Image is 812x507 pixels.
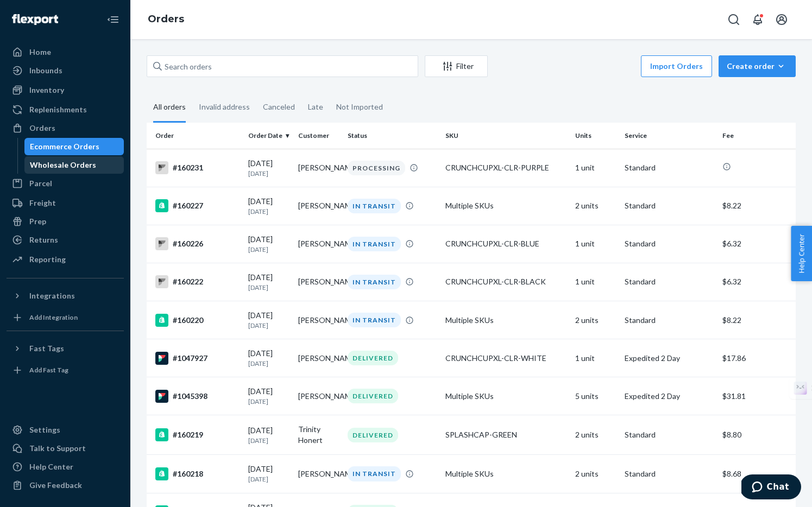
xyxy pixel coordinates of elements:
[248,436,289,445] p: [DATE]
[294,301,344,339] td: [PERSON_NAME]
[148,13,184,25] a: Orders
[7,251,124,268] a: Reporting
[248,245,289,254] p: [DATE]
[248,386,289,406] div: [DATE]
[248,474,289,484] p: [DATE]
[248,397,289,406] p: [DATE]
[248,464,289,484] div: [DATE]
[155,428,240,441] div: #160219
[718,377,796,415] td: $31.81
[308,93,323,121] div: Late
[718,225,796,263] td: $6.32
[155,237,240,250] div: #160226
[625,238,713,249] p: Standard
[718,415,796,455] td: $8.80
[155,314,240,327] div: #160220
[30,160,96,170] div: Wholesale Orders
[7,194,124,212] a: Freight
[348,466,401,481] div: IN TRANSIT
[625,200,713,211] p: Standard
[571,149,621,187] td: 1 unit
[727,61,788,72] div: Create order
[12,14,58,25] img: Flexport logo
[441,377,571,415] td: Multiple SKUs
[29,85,64,96] div: Inventory
[718,187,796,225] td: $8.22
[343,123,440,149] th: Status
[348,389,398,403] div: DELIVERED
[147,55,418,77] input: Search orders
[29,343,64,354] div: Fast Tags
[294,415,344,455] td: Trinity Honert
[771,9,792,30] button: Open account menu
[625,391,713,402] p: Expedited 2 Day
[625,162,713,173] p: Standard
[248,348,289,368] div: [DATE]
[571,263,621,301] td: 1 unit
[29,235,58,245] div: Returns
[571,415,621,455] td: 2 units
[248,283,289,292] p: [DATE]
[248,169,289,178] p: [DATE]
[7,421,124,439] a: Settings
[718,123,796,149] th: Fee
[24,138,124,155] a: Ecommerce Orders
[571,377,621,415] td: 5 units
[445,276,566,287] div: CRUNCHCUPXL-CLR-BLACK
[294,263,344,301] td: [PERSON_NAME]
[29,480,82,491] div: Give Feedback
[294,455,344,493] td: [PERSON_NAME]
[7,458,124,476] a: Help Center
[29,123,55,134] div: Orders
[248,425,289,445] div: [DATE]
[139,4,193,35] ol: breadcrumbs
[571,123,621,149] th: Units
[147,123,244,149] th: Order
[248,158,289,178] div: [DATE]
[445,238,566,249] div: CRUNCHCUPXL-CLR-BLUE
[248,196,289,216] div: [DATE]
[7,175,124,192] a: Parcel
[348,351,398,365] div: DELIVERED
[155,161,240,174] div: #160231
[294,339,344,377] td: [PERSON_NAME]
[741,474,801,502] iframe: Opens a widget where you can chat to one of our agents
[7,81,124,99] a: Inventory
[155,467,240,480] div: #160218
[294,377,344,415] td: [PERSON_NAME]
[625,429,713,440] p: Standard
[723,9,745,30] button: Open Search Box
[441,123,571,149] th: SKU
[719,55,796,77] button: Create order
[425,61,487,72] div: Filter
[348,199,401,213] div: IN TRANSIT
[441,455,571,493] td: Multiple SKUs
[7,440,124,457] button: Talk to Support
[248,234,289,254] div: [DATE]
[298,131,339,140] div: Customer
[445,353,566,364] div: CRUNCHCUPXL-CLR-WHITE
[641,55,712,77] button: Import Orders
[7,231,124,249] a: Returns
[348,275,401,289] div: IN TRANSIT
[791,226,812,281] button: Help Center
[445,162,566,173] div: CRUNCHCUPXL-CLR-PURPLE
[348,428,398,442] div: DELIVERED
[7,477,124,494] button: Give Feedback
[348,161,405,175] div: PROCESSING
[24,156,124,174] a: Wholesale Orders
[29,254,66,265] div: Reporting
[425,55,488,77] button: Filter
[29,443,86,454] div: Talk to Support
[348,313,401,327] div: IN TRANSIT
[29,365,68,375] div: Add Fast Tag
[263,93,295,121] div: Canceled
[7,101,124,118] a: Replenishments
[155,199,240,212] div: #160227
[29,47,51,58] div: Home
[155,352,240,365] div: #1047927
[625,276,713,287] p: Standard
[29,290,75,301] div: Integrations
[620,123,717,149] th: Service
[718,339,796,377] td: $17.86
